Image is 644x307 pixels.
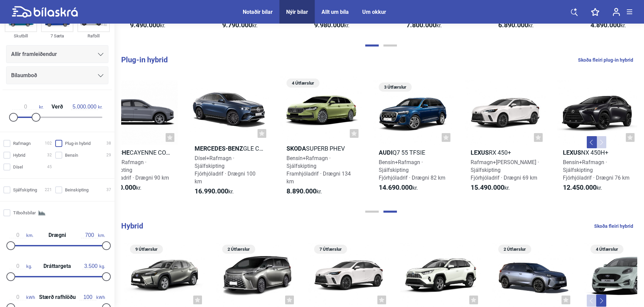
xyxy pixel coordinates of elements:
b: 9.790.000 [222,21,252,29]
span: 4 Útfærslur [290,79,316,88]
b: 12.450.000 [563,183,597,191]
b: Lexus [471,149,489,156]
button: Previous [587,136,597,148]
a: Nýir bílar [286,9,308,15]
span: 2 Útfærslur [226,245,252,254]
span: kr. [195,187,234,195]
b: 15.490.000 [471,183,504,191]
b: 4.890.000 [590,21,620,29]
a: Um okkur [362,9,386,15]
span: Bensín+Rafmagn · Sjálfskipting Fjórhjóladrif · Drægni 76 km [563,159,630,181]
span: kr. [498,21,534,29]
span: kr. [471,184,510,192]
span: kr. [563,184,602,192]
b: Lexus [563,149,581,156]
span: Dráttargeta [42,264,73,269]
button: Next [596,295,606,307]
h2: RX 450+ [465,149,546,156]
b: 14.690.000 [379,183,412,191]
b: Plug-in hybrid [121,56,168,64]
span: kWh [79,294,105,300]
span: Sjálfskipting [13,186,37,193]
span: Hybrid [13,152,25,159]
b: Hybrid [121,222,143,230]
span: Rafmagn+[PERSON_NAME] · Sjálfskipting Fjórhjóladrif · Drægni 69 km [471,159,539,181]
span: kr. [314,21,349,29]
span: Plug-in hybrid [65,140,91,147]
span: kr. [379,184,418,192]
button: Page 2 [383,211,397,213]
b: Skoda [286,145,306,152]
span: km. [81,232,105,238]
b: 9.490.000 [130,21,160,29]
span: Verð [50,104,65,110]
span: 221 [45,186,52,193]
span: kg. [82,263,105,269]
span: 45 [47,163,52,171]
b: 7.800.000 [406,21,436,29]
span: 102 [45,140,52,147]
span: Bensín+Rafmagn · Sjálfskipting Fjórhjóladrif · Drægni 82 km [379,159,445,181]
div: 7 Sæta [41,32,73,40]
span: 32 [47,152,52,159]
span: km. [9,232,33,238]
span: 4 Útfærslur [594,245,620,254]
span: kr. [590,21,626,29]
h2: Q7 55 TFSIe [373,149,454,156]
b: 6.890.000 [498,21,528,29]
h2: Cayenne Coupe E-Hybrid [96,149,178,156]
span: kr. [406,21,442,29]
span: kr. [71,104,102,110]
a: PorscheCayenne Coupe E-HybridBensín+Rafmagn · SjálfskiptingFjórhjóladrif · Drægni 90 km18.950.000kr. [96,76,178,202]
span: Stærð rafhlöðu [37,295,77,300]
img: user-login.svg [613,8,620,16]
button: Page 1 [365,44,379,47]
a: Skoða fleiri hybrid [594,222,633,231]
button: Next [596,136,606,148]
div: Skutbíll [5,32,37,40]
a: Skoða fleiri plug-in hybrid [578,56,633,64]
a: Mercedes-BenzGLE Coupé 350 de 4MATICDísel+Rafmagn · SjálfskiptingFjórhjóladrif · Drægni 100 km16.... [189,76,270,202]
button: Previous [587,295,597,307]
span: Tilboðsbílar [13,209,36,216]
b: Mercedes-Benz [195,145,243,152]
span: kWh [9,294,35,300]
span: Bensín [65,152,78,159]
b: 8.890.000 [286,187,316,195]
span: kr. [12,104,43,110]
a: Notaðir bílar [243,9,273,15]
span: kr. [130,21,165,29]
span: kr. [222,21,258,29]
a: LexusRX 450+Rafmagn+[PERSON_NAME] · SjálfskiptingFjórhjóladrif · Drægni 69 km15.490.000kr. [465,76,546,202]
span: kr. [102,184,141,192]
span: 2 Útfærslur [502,245,528,254]
span: Drægni [47,233,68,238]
h2: Superb PHEV [280,145,362,152]
a: Allt um bíla [321,9,349,15]
a: 3 ÚtfærslurAudiQ7 55 TFSIeBensín+Rafmagn · SjálfskiptingFjórhjóladrif · Drægni 82 km14.690.000kr. [373,76,454,202]
span: kr. [286,187,322,195]
span: Bensín+Rafmagn · Sjálfskipting Fjórhjóladrif · Drægni 90 km [102,159,169,181]
button: Page 1 [365,211,379,213]
span: Bílaumboð [11,71,37,80]
span: Bensín+Rafmagn · Sjálfskipting Framhjóladrif · Drægni 134 km [286,155,351,185]
span: 7 Útfærslur [317,245,344,254]
span: Dísel [13,163,23,171]
a: LexusNX 450h+Bensín+Rafmagn · SjálfskiptingFjórhjóladrif · Drægni 76 km12.450.000kr. [557,76,638,202]
span: 29 [106,152,111,159]
h2: GLE Coupé 350 de 4MATIC [189,145,270,152]
span: Allir framleiðendur [11,50,57,59]
span: 9 Útfærslur [133,245,160,254]
a: 4 ÚtfærslurSkodaSuperb PHEVBensín+Rafmagn · SjálfskiptingFramhjóladrif · Drægni 134 km8.890.000kr. [280,76,362,202]
button: Page 2 [383,44,397,47]
div: Rafbíll [77,32,110,40]
b: Audi [379,149,393,156]
span: Rafmagn [13,140,31,147]
span: 3 Útfærslur [382,83,408,92]
span: 37 [106,186,111,193]
h2: NX 450h+ [557,149,638,156]
span: kg. [9,263,32,269]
